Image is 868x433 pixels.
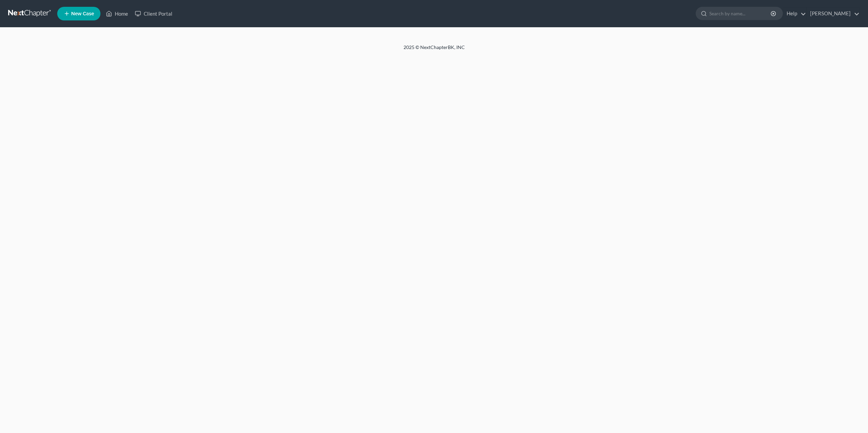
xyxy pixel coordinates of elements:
a: Help [783,7,806,20]
div: 2025 © NextChapterBK, INC [240,44,628,56]
input: Search by name... [709,7,772,20]
a: [PERSON_NAME] [807,7,859,20]
a: Client Portal [131,7,176,20]
a: Home [102,7,131,20]
span: New Case [71,11,94,16]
